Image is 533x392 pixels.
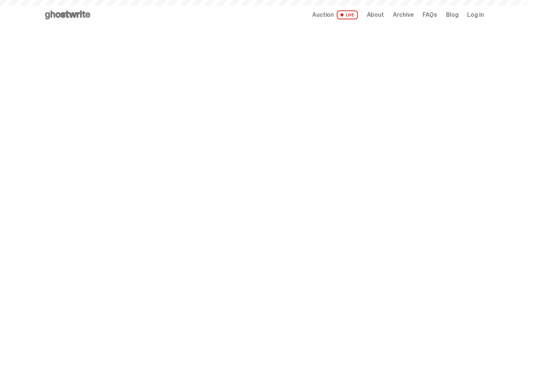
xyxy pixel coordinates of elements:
[393,12,414,18] a: Archive
[423,12,437,18] a: FAQs
[467,12,484,18] a: Log in
[312,10,358,19] a: Auction LIVE
[446,12,458,18] a: Blog
[312,12,334,18] span: Auction
[367,12,384,18] a: About
[337,10,358,19] span: LIVE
